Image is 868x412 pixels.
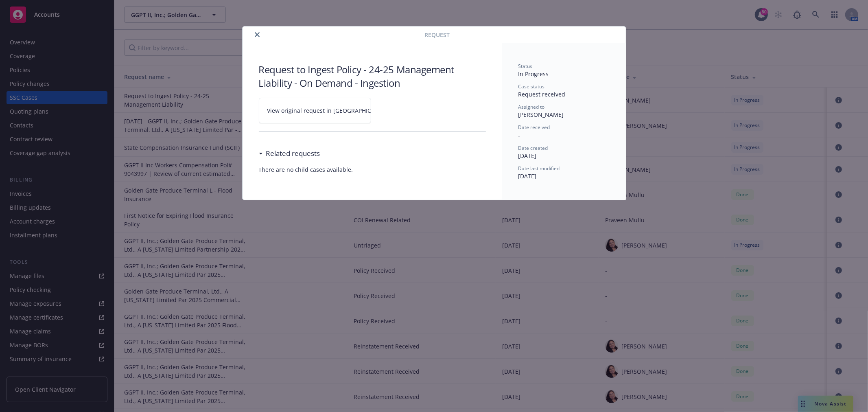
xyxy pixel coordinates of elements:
[518,70,549,78] span: In Progress
[259,165,486,174] span: There are no child cases available.
[259,63,486,90] h3: Request to Ingest Policy - 24-25 Management Liability - On Demand - Ingestion
[425,31,450,39] span: Request
[518,90,566,98] span: Request received
[518,131,520,139] span: -
[518,165,560,172] span: Date last modified
[518,172,537,180] span: [DATE]
[252,30,262,39] button: close
[259,98,371,123] a: View original request in [GEOGRAPHIC_DATA]
[518,83,545,90] span: Case status
[267,106,391,115] span: View original request in [GEOGRAPHIC_DATA]
[518,145,548,151] span: Date created
[518,152,537,160] span: [DATE]
[518,111,564,118] span: [PERSON_NAME]
[518,103,545,110] span: Assigned to
[266,148,320,159] h3: Related requests
[518,124,550,131] span: Date received
[259,148,320,159] div: Related requests
[518,63,533,70] span: Status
